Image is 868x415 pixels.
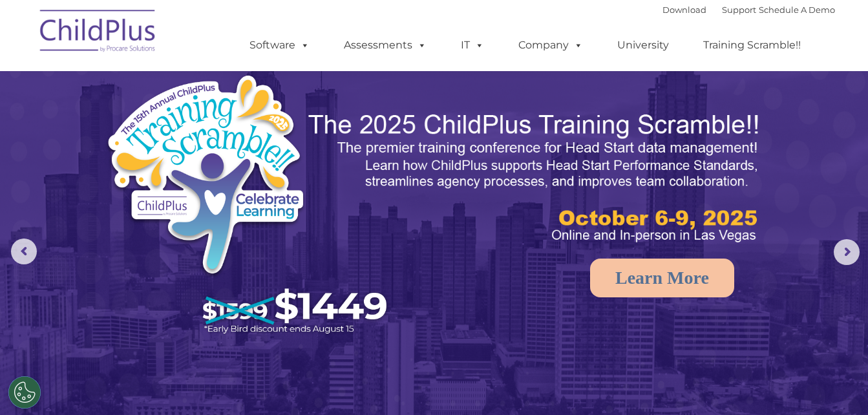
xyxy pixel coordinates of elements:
a: Learn More [590,259,734,297]
a: IT [448,32,497,58]
a: Assessments [331,32,439,58]
span: Last name [180,85,219,95]
font: | [662,5,835,15]
a: Training Scramble!! [690,32,814,58]
a: University [604,32,682,58]
a: Software [237,32,323,58]
img: ChildPlus by Procare Solutions [34,1,163,65]
a: Download [662,5,706,15]
a: Company [505,32,596,58]
span: Phone number [180,138,235,148]
a: Support [722,5,756,15]
iframe: Chat Widget [657,275,868,415]
button: Cookies Settings [8,376,41,409]
a: Schedule A Demo [759,5,835,15]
